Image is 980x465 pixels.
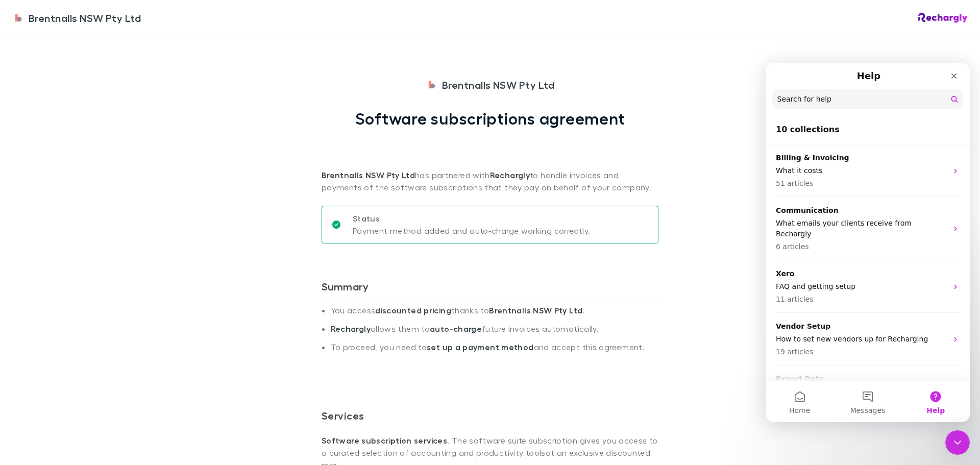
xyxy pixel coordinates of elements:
iframe: Intercom live chat [945,430,970,455]
strong: Software subscription services [322,435,447,446]
h3: Summary [322,280,658,297]
span: Brentnalls NSW Pty Ltd [442,77,554,92]
strong: discounted pricing [375,305,451,315]
li: You access thanks to . [331,305,658,324]
h1: Software subscriptions agreement [355,109,625,128]
img: Brentnalls NSW Pty Ltd's Logo [426,79,438,91]
p: has partnered with to handle invoices and payments of the software subscriptions that they pay on... [322,128,658,193]
strong: Brentnalls NSW Pty Ltd [322,170,415,180]
iframe: Intercom live chat [766,63,970,422]
li: allows them to future invoices automatically. [331,324,658,342]
h3: Services [322,409,658,426]
strong: Rechargly [331,324,371,334]
img: Brentnalls NSW Pty Ltd's Logo [12,12,24,24]
strong: auto-charge [430,324,482,334]
strong: set up a payment method [427,342,533,352]
li: To proceed, you need to and accept this agreement. [331,342,658,360]
p: Status [353,212,590,225]
p: Payment method added and auto-charge working correctly. [353,225,590,237]
span: Brentnalls NSW Pty Ltd [29,10,141,26]
strong: Brentnalls NSW Pty Ltd [489,305,582,315]
strong: Rechargly [490,170,530,180]
img: Rechargly Logo [918,13,968,23]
